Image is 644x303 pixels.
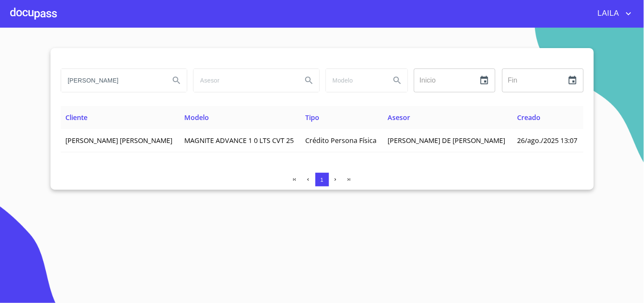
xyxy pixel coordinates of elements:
[305,113,319,122] span: Tipo
[315,173,329,186] button: 1
[61,69,163,92] input: search
[321,177,323,183] span: 1
[388,136,506,145] span: [PERSON_NAME] DE [PERSON_NAME]
[299,70,319,91] button: Search
[184,113,209,122] span: Modelo
[387,70,408,91] button: Search
[166,70,187,91] button: Search
[517,136,577,145] span: 26/ago./2025 13:07
[591,7,634,20] button: account of current user
[184,136,294,145] span: MAGNITE ADVANCE 1 0 LTS CVT 25
[326,69,384,92] input: search
[66,136,173,145] span: [PERSON_NAME] [PERSON_NAME]
[591,7,624,20] span: LAILA
[388,113,411,122] span: Asesor
[66,113,88,122] span: Cliente
[305,136,377,145] span: Crédito Persona Física
[517,113,540,122] span: Creado
[194,69,295,92] input: search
